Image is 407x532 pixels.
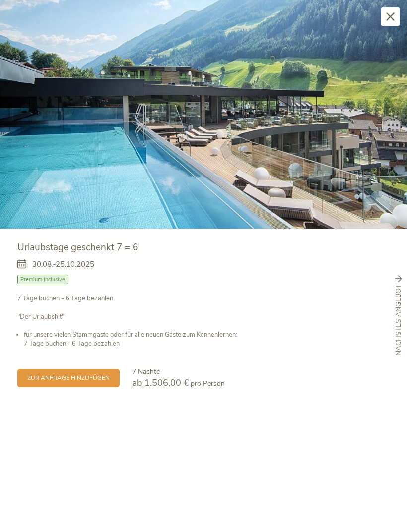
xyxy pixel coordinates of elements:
span: ab 1.506,00 € [132,377,189,389]
li: für unsere vielen Stammgäste oder für alle neuen Gäste zum Kennenlernen: 7 Tage buchen - 6 Tage b... [24,330,390,348]
span: 7 Nächte [132,367,160,376]
span: Urlaubstage geschenkt 7 = 6 [17,241,138,254]
span: pro Person [191,379,225,388]
span: 30.08.-25.10.2025 [32,259,94,270]
p: 7 Tage buchen - 6 Tage bezahlen [17,294,390,321]
span: zur Anfrage hinzufügen [27,374,110,382]
strong: "Der Urlaubshit" [17,312,64,321]
span: Premium Inclusive [17,275,68,284]
span: nächstes Angebot [394,285,404,355]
